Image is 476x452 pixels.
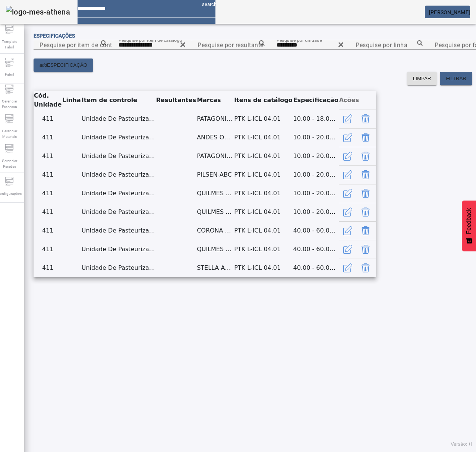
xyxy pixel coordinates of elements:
td: PTK L-ICL 04.01 [234,165,293,184]
button: LIMPAR [407,72,437,85]
td: 411 [34,240,62,259]
button: FILTRAR [440,72,472,85]
button: Delete [357,129,375,146]
th: Cód. Unidade [34,91,62,110]
td: QUILMES 0,0% [196,240,234,259]
td: QUILMES BAJO CERO [196,184,234,203]
td: Unidade De Pasteurização - [DOMAIN_NAME] [81,165,156,184]
td: Unidade De Pasteurização - [DOMAIN_NAME] [81,221,156,240]
button: Delete [357,259,375,277]
th: Marcas [196,91,234,110]
td: PATAGONIA [GEOGRAPHIC_DATA] [196,147,234,165]
td: Unidade De Pasteurização - [DOMAIN_NAME] [81,128,156,147]
td: 10.00 - 20.00 (RITM18294162) [293,128,339,147]
th: Item de controle [81,91,156,110]
td: PTK L-ICL 04.01 [234,240,293,259]
th: Itens de catálogo [234,91,293,110]
span: [PERSON_NAME] [429,9,470,15]
mat-label: Pesquise por item de controle [40,41,123,48]
td: PTK L-ICL 04.01 [234,203,293,221]
td: ANDES ORIGEN IPA [196,128,234,147]
th: Resultantes [156,91,196,110]
span: Fabril [3,69,16,79]
mat-label: Pesquise por linha [356,41,407,48]
td: 40.00 - 60.00 (RITM18089651) [293,221,339,240]
td: 10.00 - 18.00 (RITM18294162) [293,110,339,128]
span: Feedback [466,208,472,234]
td: 10.00 - 20.00 (RITM18294162) [293,147,339,165]
td: 411 [34,128,62,147]
input: Number [277,41,344,50]
td: 411 [34,221,62,240]
button: Delete [357,222,375,240]
td: 411 [34,203,62,221]
img: logo-mes-athena [6,6,70,18]
td: PTK L-ICL 04.01 [234,147,293,165]
button: addESPECIFICAÇÃO [34,59,93,72]
input: Number [198,41,265,50]
td: Unidade De Pasteurização - [DOMAIN_NAME] [81,110,156,128]
td: 40.00 - 60.00 (RITM18089651) [293,240,339,259]
span: FILTRAR [446,75,466,82]
td: PTK L-ICL 04.01 [234,110,293,128]
mat-label: Pesquise por resultante [198,41,264,48]
td: 411 [34,110,62,128]
span: Versão: () [451,442,472,447]
input: Number [119,41,186,50]
td: Unidade De Pasteurização - [DOMAIN_NAME] [81,259,156,277]
td: PTK L-ICL 04.01 [234,221,293,240]
td: 40.00 - 60.00 (RITM18089651) [293,259,339,277]
mat-label: Pesquise por item de catálogo [119,37,182,42]
td: 10.00 - 20.00 (RITM18294162) [293,203,339,221]
span: Especificações [34,33,75,39]
button: Delete [357,184,375,202]
td: Unidade De Pasteurização - [DOMAIN_NAME] [81,147,156,165]
td: PILSEN-ABC [196,165,234,184]
td: PATAGONIA AMBER LAGER EXPO [196,110,234,128]
td: PTK L-ICL 04.01 [234,259,293,277]
button: Delete [357,147,375,165]
input: Number [40,41,107,50]
td: Unidade De Pasteurização - [DOMAIN_NAME] [81,203,156,221]
th: Linha [62,91,81,110]
button: Delete [357,110,375,128]
td: STELLA ARTOIS ZERO [196,259,234,277]
td: 411 [34,184,62,203]
td: Unidade De Pasteurização - [DOMAIN_NAME] [81,184,156,203]
td: 10.00 - 20.00 (RITM18294162) [293,184,339,203]
span: ESPECIFICAÇÃO [47,61,87,69]
td: Unidade De Pasteurização - [DOMAIN_NAME] [81,240,156,259]
button: Delete [357,240,375,258]
input: Number [356,41,423,50]
td: 411 [34,147,62,165]
td: PTK L-ICL 04.01 [234,128,293,147]
td: 411 [34,259,62,277]
mat-label: Pesquise por unidade [277,37,322,42]
th: Especificação [293,91,339,110]
th: Ações [339,91,376,110]
td: 10.00 - 20.00 (RITM18294162) [293,165,339,184]
button: Feedback - Mostrar pesquisa [462,200,476,251]
td: CORONA ZERO [196,221,234,240]
button: Delete [357,166,375,184]
span: LIMPAR [413,75,431,82]
button: Delete [357,203,375,221]
td: PTK L-ICL 04.01 [234,184,293,203]
td: 411 [34,165,62,184]
td: QUILMES EXPORTACIÓN [196,203,234,221]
